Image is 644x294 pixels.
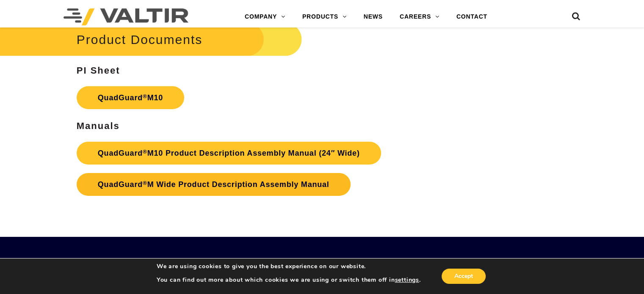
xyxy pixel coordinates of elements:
[355,8,391,25] a: NEWS
[294,8,355,25] a: PRODUCTS
[77,65,120,76] strong: PI Sheet
[448,8,496,25] a: CONTACT
[143,180,147,186] sup: ®
[77,173,351,196] a: QuadGuard®M Wide Product Description Assembly Manual
[77,121,120,131] strong: Manuals
[77,142,381,165] a: QuadGuard®M10 Product Description Assembly Manual (24″ Wide)
[442,269,486,284] button: Accept
[391,8,448,25] a: CAREERS
[236,8,294,25] a: COMPANY
[395,276,419,284] button: settings
[64,8,188,25] img: Valtir
[157,276,421,284] p: You can find out more about which cookies we are using or switch them off in .
[157,263,421,270] p: We are using cookies to give you the best experience on our website.
[77,86,184,109] a: QuadGuard®M10
[143,148,147,155] sup: ®
[143,93,147,99] sup: ®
